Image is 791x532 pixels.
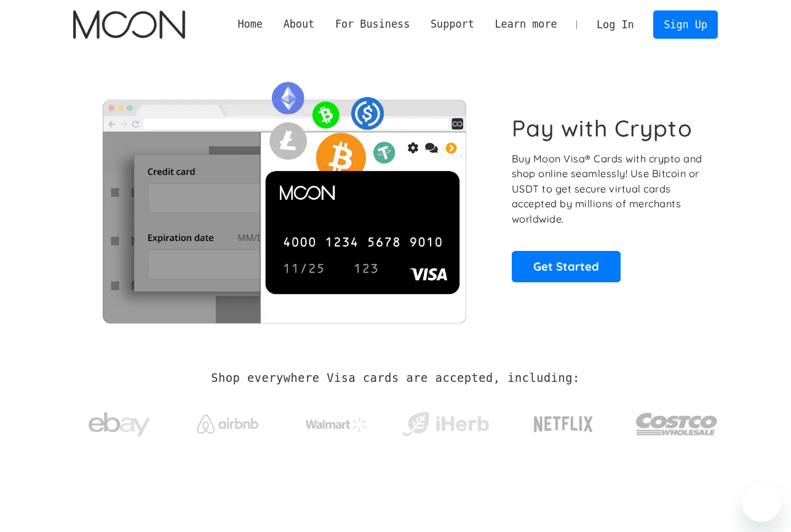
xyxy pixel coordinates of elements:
[73,10,185,39] img: Moon Logo
[533,409,594,440] img: Netflix
[400,396,491,447] a: iHerb
[89,405,150,444] img: ebay
[197,415,258,434] img: Airbnb
[495,17,557,32] div: Learn more
[284,17,315,32] div: About
[635,401,718,447] img: Costco
[73,393,165,450] a: ebay
[653,10,717,38] a: Sign Up
[73,10,185,39] a: home
[431,17,474,32] div: Support
[306,417,367,432] img: Walmart
[211,371,579,385] h2: Shop everywhere Visa cards are accepted, including:
[228,17,273,32] a: Home
[273,17,325,32] div: About
[512,114,693,142] h1: Pay with Crypto
[420,17,484,32] div: Support
[182,402,274,440] a: Airbnb
[509,397,619,446] a: Netflix
[325,17,420,32] div: For Business
[485,17,568,32] div: Learn more
[291,405,383,438] a: Walmart
[512,151,704,227] p: Buy Moon Visa® Cards with crypto and shop online seamlessly! Use Bitcoin or USDT to get secure vi...
[512,251,621,282] a: Get Started
[635,389,718,453] a: Costco
[73,73,495,323] img: Moon Cards let you spend your crypto anywhere Visa is accepted.
[335,17,410,32] div: For Business
[400,408,491,440] img: iHerb
[586,11,644,38] a: Log In
[742,483,781,522] iframe: Button to launch messaging window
